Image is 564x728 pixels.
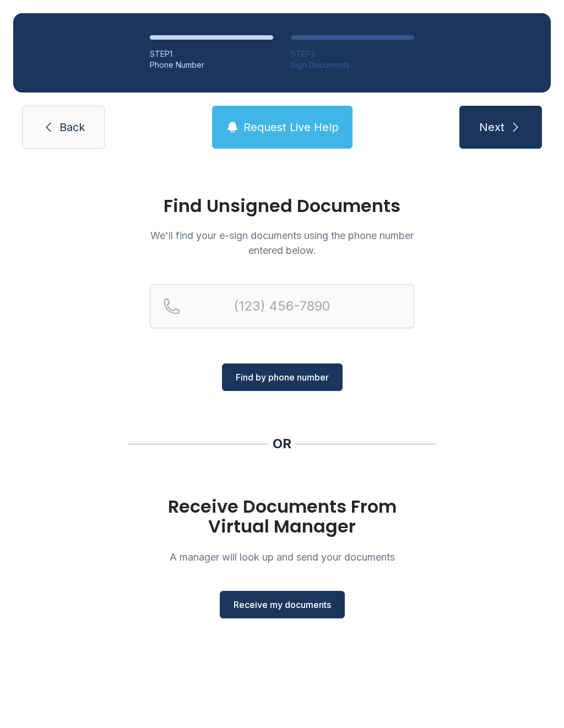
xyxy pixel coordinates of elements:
span: Find by phone number [236,371,329,384]
h1: Receive Documents From Virtual Manager [150,497,414,536]
input: Reservation phone number [150,284,414,328]
span: Request Live Help [243,119,339,135]
p: We'll find your e-sign documents using the phone number entered below. [150,228,414,258]
div: STEP 2 [291,48,414,59]
div: Phone Number [150,59,273,70]
span: Next [479,119,505,135]
div: OR [273,435,291,453]
div: Sign Documents [291,59,414,70]
p: A manager will look up and send your documents [150,550,414,564]
h1: Find Unsigned Documents [150,197,414,215]
span: Receive my documents [234,598,331,611]
span: Back [59,119,85,135]
div: STEP 1 [150,48,273,59]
